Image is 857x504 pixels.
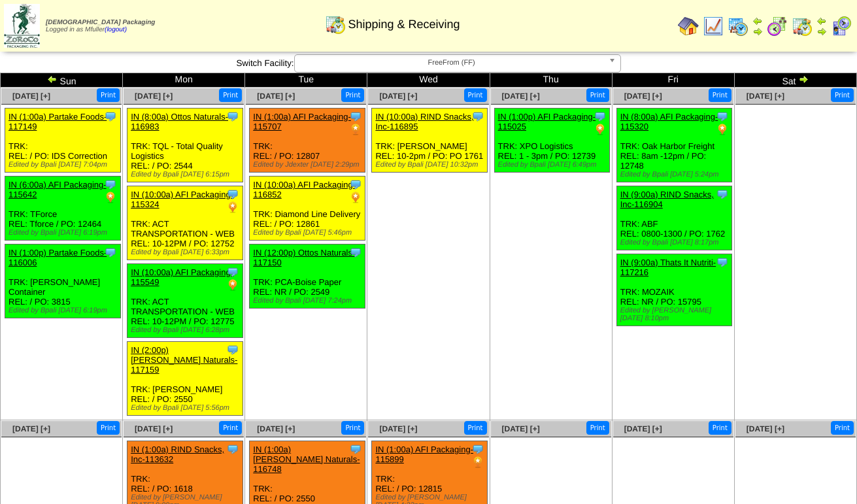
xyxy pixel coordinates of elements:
img: line_graph.gif [703,16,724,37]
button: Print [831,421,854,435]
img: Tooltip [104,178,117,191]
span: FreeFrom (FF) [300,55,603,71]
button: Print [219,421,242,435]
td: Sun [1,73,123,88]
img: arrowleft.gif [816,16,827,26]
div: Edited by Bpali [DATE] 6:28pm [131,326,243,334]
a: IN (1:00p) AFI Packaging-115025 [498,112,596,131]
a: IN (1:00a) Partake Foods-117149 [8,112,107,131]
a: [DATE] [+] [257,424,295,433]
a: [DATE] [+] [379,424,417,433]
button: Print [341,421,364,435]
a: [DATE] [+] [12,424,50,433]
span: Logged in as Mfuller [46,19,155,33]
img: Tooltip [349,246,362,259]
a: IN (12:00p) Ottos Naturals-117150 [253,248,355,267]
span: [DATE] [+] [624,424,662,433]
button: Print [709,421,731,435]
img: Tooltip [226,443,239,456]
a: [DATE] [+] [624,92,662,101]
div: Edited by Bpali [DATE] 5:24pm [620,171,732,178]
img: PO [349,123,362,136]
img: Tooltip [594,110,607,123]
img: arrowright.gif [798,74,809,84]
div: TRK: XPO Logistics REL: 1 - 3pm / PO: 12739 [494,109,610,173]
a: IN (8:00a) AFI Packaging-115320 [620,112,718,131]
a: [DATE] [+] [135,92,173,101]
img: arrowleft.gif [47,74,58,84]
img: PO [594,123,607,136]
div: Edited by Bpali [DATE] 6:33pm [131,248,243,256]
a: IN (6:00a) AFI Packaging-115642 [8,180,107,199]
div: TRK: Oak Harbor Freight REL: 8am -12pm / PO: 12748 [616,109,732,182]
div: TRK: ACT TRANSPORTATION - WEB REL: 10-12PM / PO: 12752 [127,186,243,260]
img: Tooltip [226,110,239,123]
img: arrowright.gif [752,26,763,37]
td: Wed [367,73,490,88]
img: Tooltip [716,110,729,123]
button: Print [97,421,120,435]
div: Edited by Bpali [DATE] 6:15pm [131,171,243,178]
a: [DATE] [+] [502,92,540,101]
div: TRK: TForce REL: Tforce / PO: 12464 [5,176,121,241]
img: Tooltip [226,265,239,278]
div: TRK: REL: / PO: 12807 [250,109,365,173]
img: Tooltip [716,188,729,201]
span: [DEMOGRAPHIC_DATA] Packaging [46,19,155,26]
div: TRK: [PERSON_NAME] REL: 10-2pm / PO: PO 1761 [372,109,488,173]
img: home.gif [678,16,699,37]
a: IN (1:00p) Partake Foods-116006 [8,248,107,267]
a: IN (8:00a) Ottos Naturals-116983 [131,112,228,131]
img: Tooltip [716,256,729,269]
div: TRK: TQL - Total Quality Logistics REL: / PO: 2544 [127,109,243,182]
img: calendarprod.gif [728,16,748,37]
img: PO [226,278,239,292]
td: Tue [245,73,367,88]
a: [DATE] [+] [135,424,173,433]
div: Edited by Jdexter [DATE] 2:29pm [253,161,365,169]
img: PO [226,201,239,214]
div: TRK: ACT TRANSPORTATION - WEB REL: 10-12PM / PO: 12775 [127,264,243,338]
img: PO [716,123,729,136]
img: calendarblend.gif [767,16,788,37]
img: Tooltip [104,110,117,123]
div: Edited by [PERSON_NAME] [DATE] 8:10pm [620,307,732,322]
div: Edited by Bpali [DATE] 6:19pm [8,229,120,237]
td: Fri [612,73,734,88]
img: Tooltip [349,178,362,191]
img: Tooltip [226,188,239,201]
span: [DATE] [+] [257,92,295,101]
button: Print [464,88,487,102]
a: IN (1:00a) AFI Packaging-115899 [375,445,473,464]
button: Print [586,88,609,102]
img: zoroco-logo-small.webp [4,4,40,48]
div: Edited by Bpali [DATE] 8:17pm [620,239,732,246]
div: TRK: [PERSON_NAME] REL: / PO: 2550 [127,342,243,416]
div: Edited by Bpali [DATE] 7:04pm [8,161,120,169]
img: calendarcustomer.gif [831,16,852,37]
a: [DATE] [+] [12,92,50,101]
img: Tooltip [471,110,484,123]
img: Tooltip [471,443,484,456]
img: Tooltip [104,246,117,259]
button: Print [831,88,854,102]
img: calendarinout.gif [792,16,813,37]
button: Print [219,88,242,102]
div: Edited by Bpali [DATE] 10:32pm [375,161,487,169]
img: calendarinout.gif [325,14,346,35]
a: IN (1:00a) RIND Snacks, Inc-113632 [131,445,224,464]
span: [DATE] [+] [379,92,417,101]
span: Shipping & Receiving [348,18,460,31]
a: IN (10:00a) AFI Packaging-116852 [253,180,356,199]
td: Sat [734,73,856,88]
img: arrowright.gif [816,26,827,37]
button: Print [464,421,487,435]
